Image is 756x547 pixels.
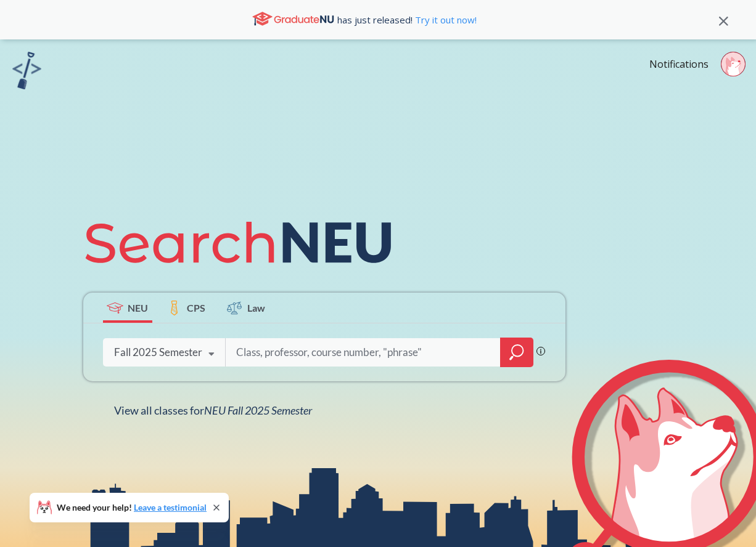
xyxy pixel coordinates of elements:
span: We need your help! [57,503,207,512]
a: Try it out now! [413,14,477,26]
span: View all classes for [114,403,312,417]
div: magnifying glass [500,338,533,367]
span: NEU [128,301,148,315]
span: CPS [187,301,205,315]
img: sandbox logo [12,52,41,89]
div: Fall 2025 Semester [114,346,202,359]
a: sandbox logo [12,52,41,93]
a: Notifications [649,57,709,71]
span: Law [247,301,265,315]
a: Leave a testimonial [134,502,207,513]
input: Class, professor, course number, "phrase" [235,339,491,365]
svg: magnifying glass [509,344,524,361]
span: NEU Fall 2025 Semester [204,403,312,417]
span: has just released! [337,13,477,26]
